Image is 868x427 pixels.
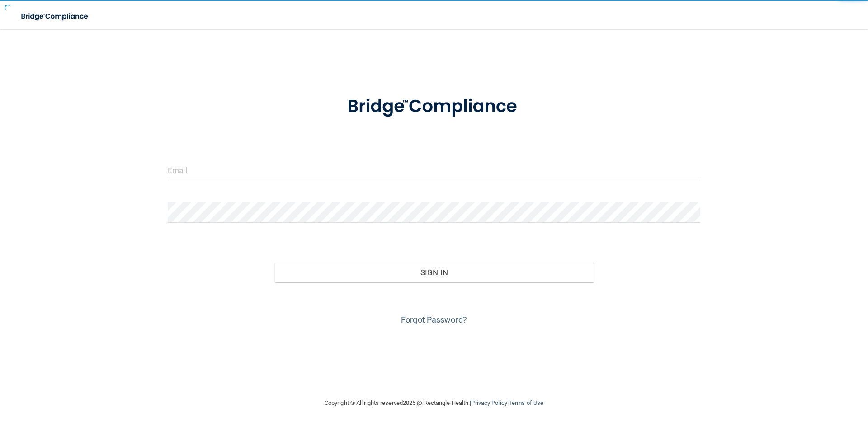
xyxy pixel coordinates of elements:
img: bridge_compliance_login_screen.278c3ca4.svg [329,83,539,130]
a: Terms of Use [509,399,543,406]
div: Copyright © All rights reserved 2025 @ Rectangle Health | | [269,389,599,418]
a: Privacy Policy [471,399,507,406]
img: bridge_compliance_login_screen.278c3ca4.svg [14,7,97,26]
button: Sign In [274,263,594,282]
input: Email [168,160,700,180]
a: Forgot Password? [401,315,467,324]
